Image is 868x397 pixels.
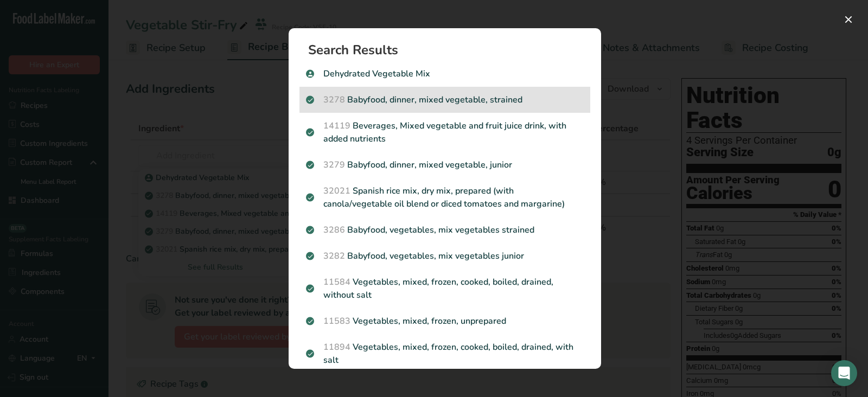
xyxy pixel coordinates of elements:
[323,159,345,171] span: 3279
[308,43,590,56] h1: Search Results
[306,158,584,171] p: Babyfood, dinner, mixed vegetable, junior
[306,341,584,367] p: Vegetables, mixed, frozen, cooked, boiled, drained, with salt
[306,276,584,302] p: Vegetables, mixed, frozen, cooked, boiled, drained, without salt
[306,93,584,106] p: Babyfood, dinner, mixed vegetable, strained
[306,119,584,145] p: Beverages, Mixed vegetable and fruit juice drink, with added nutrients
[831,360,857,386] div: Open Intercom Messenger
[323,276,350,288] span: 11584
[306,223,584,236] p: Babyfood, vegetables, mix vegetables strained
[323,224,345,236] span: 3286
[306,249,584,262] p: Babyfood, vegetables, mix vegetables junior
[306,315,584,328] p: Vegetables, mixed, frozen, unprepared
[306,184,584,210] p: Spanish rice mix, dry mix, prepared (with canola/vegetable oil blend or diced tomatoes and margar...
[323,315,350,327] span: 11583
[323,341,350,353] span: 11894
[306,67,584,80] p: Dehydrated Vegetable Mix
[323,120,350,132] span: 14119
[323,185,350,197] span: 32021
[323,94,345,106] span: 3278
[323,250,345,262] span: 3282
